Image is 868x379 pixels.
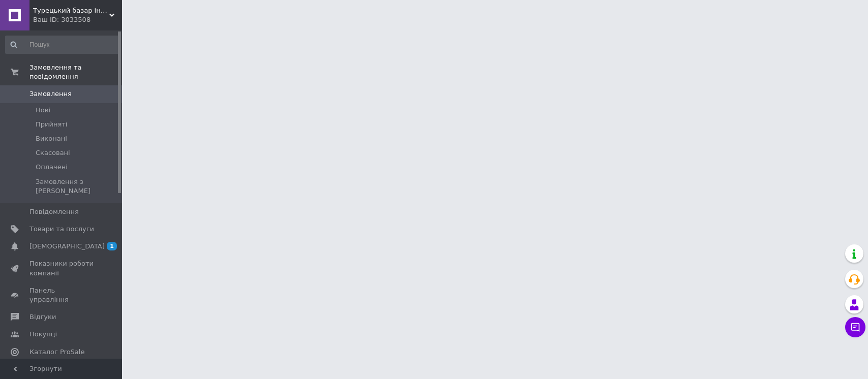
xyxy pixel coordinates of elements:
span: Оплачені [36,163,68,172]
input: Пошук [5,36,119,54]
span: Турецький базар інтернет магазин [33,6,109,15]
div: Ваш ID: 3033508 [33,15,122,24]
span: Повідомлення [29,207,79,216]
span: Показники роботи компанії [29,259,94,277]
span: 1 [107,242,117,250]
span: Товари та послуги [29,225,94,234]
button: Чат з покупцем [845,317,865,337]
span: Панель управління [29,286,94,304]
span: Покупці [29,330,57,339]
span: [DEMOGRAPHIC_DATA] [29,242,105,251]
span: Нові [36,106,50,115]
span: Замовлення [29,89,72,99]
span: Виконані [36,134,67,143]
span: Каталог ProSale [29,348,84,357]
span: Замовлення та повідомлення [29,63,122,81]
span: Замовлення з [PERSON_NAME] [36,177,118,196]
span: Скасовані [36,148,70,157]
span: Прийняті [36,120,67,129]
span: Відгуки [29,312,56,322]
